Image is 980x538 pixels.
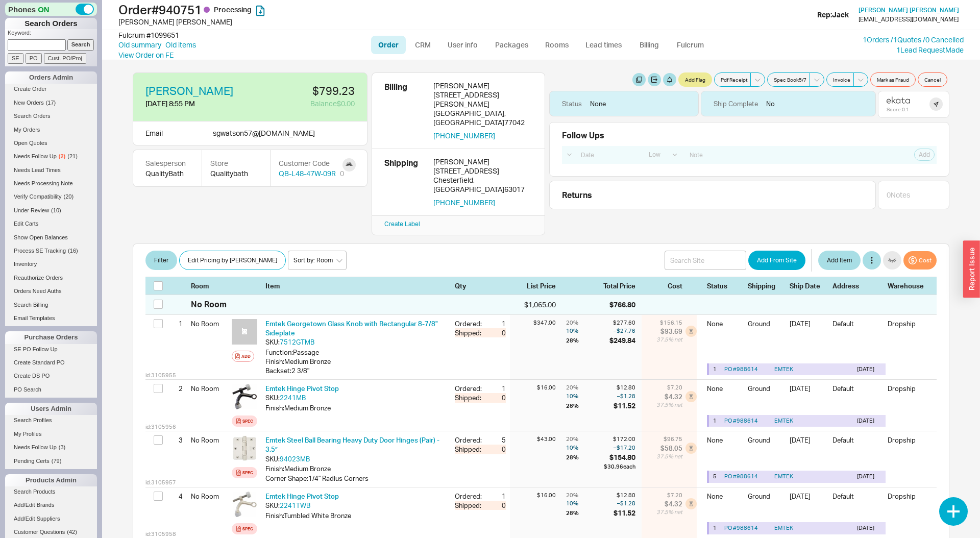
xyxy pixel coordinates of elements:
div: 0 [487,393,506,402]
a: User info [440,36,485,54]
div: Ground [748,384,786,400]
div: $11.52 [614,508,635,518]
div: Item [265,281,451,290]
div: Rep: Jack [817,10,849,20]
div: 0 [487,328,506,337]
span: SKU: [265,394,280,402]
a: Spec [232,415,257,427]
a: Reauthorize Orders [5,273,97,283]
span: ( 17 ) [46,100,56,106]
a: Needs Processing Note [5,178,97,189]
div: 37.5 % net [656,508,682,516]
button: Invoice [826,72,854,87]
div: [DATE] [857,365,881,373]
div: Returns [562,189,871,201]
span: EMTEK [774,524,853,532]
div: [EMAIL_ADDRESS][DOMAIN_NAME] [859,16,959,23]
div: Shipped: [455,328,487,337]
span: Add From Site [757,254,797,266]
a: Old items [165,40,196,50]
a: Needs Lead Times [5,165,97,176]
a: [PERSON_NAME] [145,85,233,96]
div: None [707,319,744,349]
div: Status [707,281,744,290]
div: [DATE] 8:55 PM [145,99,249,109]
div: Phones [5,3,97,16]
input: Date [575,148,641,162]
button: Cost [903,251,937,270]
a: 1Lead RequestMade [896,45,964,54]
div: Fulcrum # 1099651 [118,30,179,40]
div: Users Admin [5,403,97,415]
div: Function : Passage [265,348,447,357]
div: $58.05 [656,444,682,453]
a: Search Orders [5,111,97,121]
div: Products Admin [5,474,97,486]
a: Spec [232,467,257,478]
div: 0 [487,445,506,454]
div: Ship Complete [714,99,758,108]
div: $172.00 [604,435,635,443]
div: [DATE] [857,473,881,480]
div: $766.80 [609,300,635,310]
div: Finish : Medium Bronze [265,403,447,412]
span: Add Flag [685,76,705,84]
a: Needs Follow Up(3) [5,442,97,453]
a: Emtek Steel Ball Bearing Heavy Duty Door Hinges (Pair) - 3.5” [265,436,439,453]
a: Spec [232,523,257,534]
div: [DATE] [857,524,881,532]
div: Add [241,352,251,360]
div: Ground [748,319,786,349]
a: Email Templates [5,313,97,324]
a: Create Order [5,84,97,94]
span: ( 3 ) [59,444,65,450]
div: None [707,435,744,456]
a: Old summary [118,40,161,50]
div: [GEOGRAPHIC_DATA] , [GEOGRAPHIC_DATA] 77042 [433,109,532,127]
a: Customer Questions(42) [5,527,97,537]
a: PO #988614 [724,473,758,480]
a: Orders Need Auths [5,286,97,297]
div: $12.80 [614,384,635,392]
span: EMTEK [774,473,853,480]
div: 10 % [566,499,611,507]
div: Qualitybath [210,168,262,179]
div: Total Price [603,281,642,290]
img: 2241MB_hqu59m [232,384,257,409]
div: 1 [713,417,720,425]
a: Create Standard PO [5,357,97,368]
input: Search Site [665,251,746,270]
a: 1Orders /1Quotes /0 Cancelled [863,35,964,44]
span: Under Review [14,207,49,213]
div: Ground [748,492,786,508]
div: 10 % [566,392,611,400]
div: $96.75 [656,435,682,443]
a: Under Review(10) [5,205,97,216]
a: SE PO Follow Up [5,344,97,355]
span: id: 3105956 [145,423,176,431]
a: Emtek Hinge Pivot Stop [265,492,339,500]
a: Emtek Hinge Pivot Stop [265,384,339,393]
div: 4 [170,487,183,505]
div: Purchase Orders [5,331,97,344]
div: Finish : Tumbled White Bronze [265,511,447,520]
a: 2241MB [280,394,306,402]
span: id: 3105955 [145,372,176,379]
div: No Room [191,380,228,397]
div: Corner Shape : 1/4" Radius Corners [265,474,447,483]
div: Store [210,158,262,168]
span: ( 20 ) [64,193,74,200]
div: Dropship [888,384,928,393]
div: Spec [242,525,253,533]
a: Open Quotes [5,138,97,149]
span: id: 3105957 [145,479,176,486]
div: Finish : Medium Bronze [265,464,447,473]
div: Default [832,319,884,349]
div: 37.5 % net [656,336,682,344]
div: $249.84 [609,336,635,345]
a: Edit Carts [5,218,97,229]
div: Shipped: [455,445,487,454]
span: [PERSON_NAME] [PERSON_NAME] [859,6,959,14]
div: 10 % [566,444,602,452]
div: 1 [713,365,720,373]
